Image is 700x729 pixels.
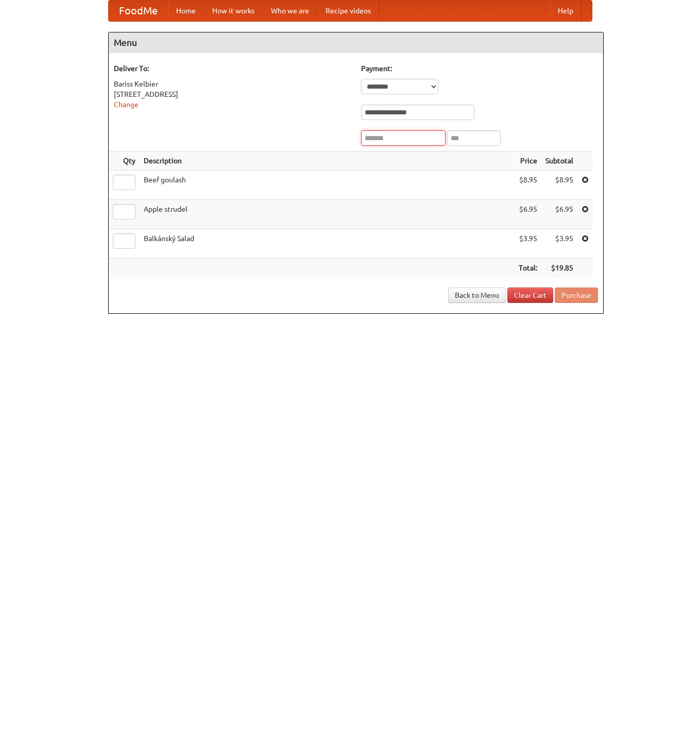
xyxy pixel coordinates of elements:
[114,100,139,109] a: Change
[515,259,541,278] th: Total:
[541,229,577,259] td: $3.95
[263,1,317,21] a: Who we are
[507,287,553,303] a: Clear Cart
[140,229,515,259] td: Balkánský Salad
[515,229,541,259] td: $3.95
[109,32,603,53] h4: Menu
[109,1,168,21] a: FoodMe
[541,171,577,200] td: $8.95
[515,151,541,171] th: Price
[541,200,577,229] td: $6.95
[361,63,598,74] h5: Payment:
[541,151,577,171] th: Subtotal
[168,1,204,21] a: Home
[317,1,379,21] a: Recipe videos
[515,200,541,229] td: $6.95
[448,287,506,303] a: Back to Menu
[114,79,351,89] div: Bariss Kelbier
[541,259,577,278] th: $19.85
[140,171,515,200] td: Beef goulash
[555,287,598,303] button: Purchase
[114,63,351,74] h5: Deliver To:
[140,200,515,229] td: Apple strudel
[109,151,140,171] th: Qty
[114,89,351,99] div: [STREET_ADDRESS]
[140,151,515,171] th: Description
[550,1,582,21] a: Help
[515,171,541,200] td: $8.95
[204,1,263,21] a: How it works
